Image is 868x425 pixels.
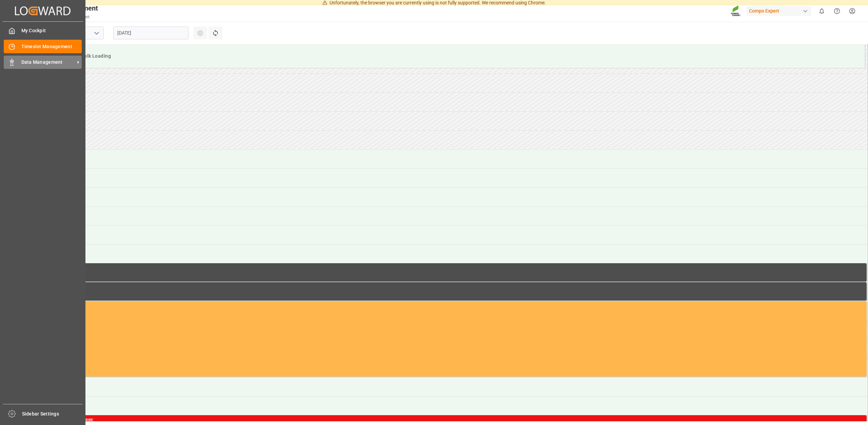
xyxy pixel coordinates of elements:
[4,40,82,53] a: Timeslot Management
[21,27,82,34] span: My Cockpit
[113,26,189,39] input: DD.MM.YYYY
[829,3,845,19] button: Help Center
[814,3,829,19] button: show 0 new notifications
[21,59,75,66] span: Data Management
[746,6,811,16] div: Compo Expert
[51,284,864,290] div: Break Time
[731,5,742,17] img: Screenshot%202023-09-29%20at%2010.02.21.png_1712312052.png
[51,303,864,309] div: Occupied
[21,43,82,50] span: Timeslot Management
[51,265,864,271] div: Break Time
[51,417,864,423] div: Salpetersäure 53 lose;
[91,28,101,38] button: open menu
[4,24,82,37] a: My Cockpit
[22,410,83,418] span: Sidebar Settings
[746,4,814,17] button: Compo Expert
[53,50,860,62] div: Nitric Acid Bulk Loading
